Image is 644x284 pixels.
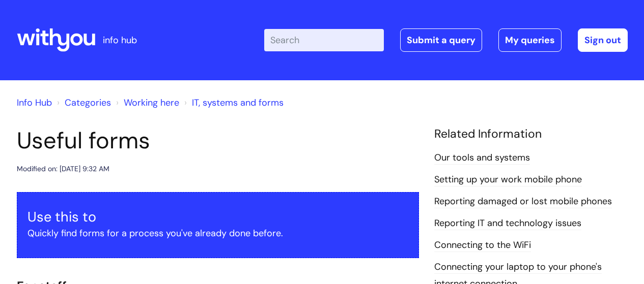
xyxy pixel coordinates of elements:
[578,28,628,52] a: Sign out
[17,127,419,154] h1: Useful forms
[434,195,612,208] a: Reporting damaged or lost mobile phones
[17,163,109,175] div: Modified on: [DATE] 9:32 AM
[54,94,111,111] li: Solution home
[434,151,530,165] a: Our tools and systems
[434,127,628,141] h4: Related Information
[498,28,562,52] a: My queries
[27,209,408,225] h3: Use this to
[124,97,179,109] a: Working here
[264,29,384,51] input: Search
[192,97,284,109] a: IT, systems and forms
[264,28,628,52] div: | -
[114,94,179,111] li: Working here
[182,94,284,111] li: IT, systems and forms
[65,97,111,109] a: Categories
[27,225,408,241] p: Quickly find forms for a process you've already done before.
[434,239,531,252] a: Connecting to the WiFi
[400,28,482,52] a: Submit a query
[17,97,52,109] a: Info Hub
[434,173,582,186] a: Setting up your work mobile phone
[434,217,581,230] a: Reporting IT and technology issues
[103,32,137,48] p: info hub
